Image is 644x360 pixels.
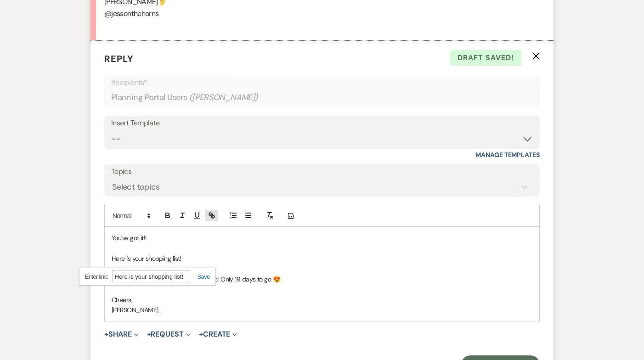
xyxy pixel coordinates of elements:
[475,151,540,159] a: Manage Templates
[112,253,532,264] p: Here is your shopping list!
[112,274,532,284] p: Let me know if you have any questions! Only 19 days to go 😍
[111,77,533,89] p: Recipients*
[112,270,190,282] input: https://quilljs.com
[189,91,258,104] span: ( [PERSON_NAME] )
[112,295,532,305] p: Cheers,
[111,89,533,107] div: Planning Portal Users
[104,53,134,65] span: Reply
[111,117,533,130] div: Insert Template
[199,331,203,338] span: +
[111,165,533,179] label: Topics
[147,331,191,338] button: Request
[104,331,139,338] button: Share
[112,305,532,315] p: [PERSON_NAME]
[104,331,108,338] span: +
[199,331,237,338] button: Create
[147,331,151,338] span: +
[112,181,160,193] div: Select topics
[112,233,532,243] p: You've got it!!
[450,50,521,66] span: Draft saved!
